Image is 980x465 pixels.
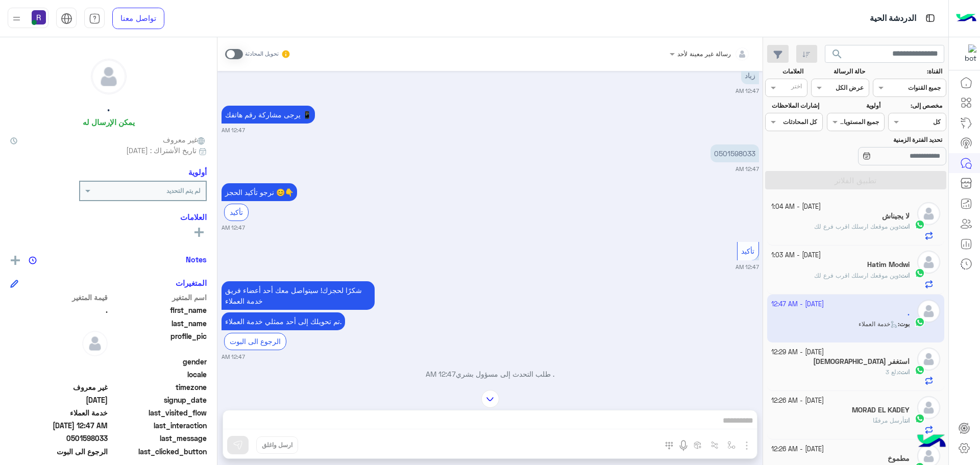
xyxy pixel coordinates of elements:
[10,356,108,367] span: null
[110,318,207,329] span: last_name
[766,101,819,110] label: إشارات الملاحظات
[110,369,207,380] span: locale
[771,396,824,406] small: [DATE] - 12:26 AM
[771,348,824,357] small: [DATE] - 12:29 AM
[10,382,108,393] span: غير معروف
[900,272,910,279] span: انت
[83,117,135,127] h6: يمكن الإرسال له
[222,369,759,379] p: . طلب التحدث إلى مسؤول بشري
[741,247,754,255] span: تأكيد
[771,251,821,260] small: [DATE] - 1:03 AM
[426,370,456,378] span: 12:47 AM
[900,368,910,376] span: انت
[900,223,910,230] span: انت
[915,413,925,424] img: WhatsApp
[867,260,910,269] h5: Hatim Modwi
[481,390,499,408] img: scroll
[814,272,899,279] span: وين موقعك ارسلك اقرب فرع لك
[186,255,207,264] h6: Notes
[222,312,345,330] p: 25/9/2025, 12:47 AM
[10,12,23,25] img: profile
[10,395,108,405] span: 2025-09-22T10:09:46.815Z
[10,292,108,303] span: قيمة المتغير
[10,433,108,444] span: 0501598033
[874,67,943,76] label: القناة:
[110,382,207,393] span: timezone
[256,436,298,454] button: ارسل واغلق
[126,145,197,156] span: تاريخ الأشتراك : [DATE]
[917,396,940,419] img: defaultAdmin.png
[82,331,108,356] img: defaultAdmin.png
[110,292,207,303] span: اسم المتغير
[828,101,880,110] label: أولوية
[828,135,942,144] label: تحديد الفترة الزمنية
[110,433,207,444] span: last_message
[84,8,105,29] a: tab
[10,212,207,222] h6: العلامات
[163,134,207,145] span: غير معروف
[222,281,375,310] p: 25/9/2025, 12:47 AM
[677,50,731,58] span: رسالة غير معينة لأحد
[765,171,946,189] button: تطبيق الفلاتر
[814,223,899,230] span: وين موقعك ارسلك اقرب فرع لك
[188,167,207,177] h6: أولوية
[852,406,910,414] h5: MORAD EL KADEY
[110,446,207,457] span: last_clicked_button
[813,357,910,366] h5: استغفر الله
[110,407,207,418] span: last_visited_flow
[870,12,916,26] p: الدردشة الحية
[222,183,297,201] p: 25/9/2025, 12:47 AM
[10,407,108,418] span: خدمة العملاء
[831,48,843,60] span: search
[924,12,937,25] img: tab
[736,87,759,95] small: 12:47 AM
[956,8,976,29] img: Logo
[166,187,201,194] b: لم يتم التحديد
[107,102,110,114] h5: .
[958,44,976,63] img: 322853014244696
[110,420,207,431] span: last_interaction
[915,219,925,230] img: WhatsApp
[899,223,910,230] b: :
[771,202,821,212] small: [DATE] - 1:04 AM
[736,263,759,271] small: 12:47 AM
[873,417,904,424] span: أرسل مرفقًا
[890,101,942,110] label: مخصص إلى:
[736,165,759,173] small: 12:47 AM
[904,417,910,424] span: انت
[224,204,249,221] div: تأكيد
[10,305,108,315] span: .
[10,446,108,457] span: الرجوع الى البوت
[89,13,101,25] img: tab
[791,82,803,93] div: اختر
[112,8,164,29] a: تواصل معنا
[245,50,279,58] small: تحويل المحادثة
[110,395,207,405] span: signup_date
[110,331,207,354] span: profile_pic
[915,268,925,278] img: WhatsApp
[888,454,910,463] h5: مطموخ
[224,333,286,350] div: الرجوع الى البوت
[825,45,850,67] button: search
[110,356,207,367] span: gender
[766,67,803,76] label: العلامات
[899,368,910,376] b: :
[886,368,899,376] span: دلع 3
[710,144,759,162] p: 25/9/2025, 12:47 AM
[11,256,20,265] img: add
[222,126,245,134] small: 12:47 AM
[222,353,245,361] small: 12:47 AM
[771,445,824,454] small: [DATE] - 12:26 AM
[914,424,949,460] img: hulul-logo.png
[915,365,925,375] img: WhatsApp
[917,202,940,225] img: defaultAdmin.png
[899,272,910,279] b: :
[917,348,940,371] img: defaultAdmin.png
[222,224,245,232] small: 12:47 AM
[176,278,207,287] h6: المتغيرات
[61,13,72,25] img: tab
[110,305,207,315] span: first_name
[91,59,126,94] img: defaultAdmin.png
[10,369,108,380] span: null
[10,420,108,431] span: 2025-09-24T21:47:40.314Z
